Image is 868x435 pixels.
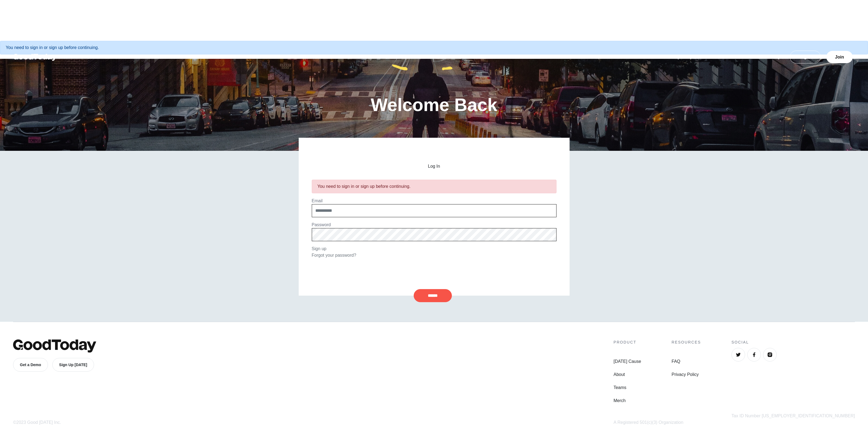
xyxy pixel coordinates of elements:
a: Merch [613,397,641,404]
a: Teams [613,384,641,391]
a: Teams [737,55,763,59]
a: Facebook [747,348,761,362]
a: Log In [790,51,821,63]
label: Email [312,198,323,203]
a: FAQ [672,358,701,365]
img: Facebook [751,352,757,357]
h1: Welcome Back [371,96,497,114]
div: You need to sign in or sign up before continuing. [317,183,551,190]
h4: Social [731,339,855,345]
a: Forgot your password? [312,253,356,258]
a: Join [826,51,853,63]
a: About [613,371,641,378]
a: [DATE] Cause [671,55,712,59]
div: ©2023 Good [DATE] Inc. [13,419,613,426]
h2: Log In [312,164,557,169]
img: Instagram [767,352,773,357]
a: Twitter [731,348,745,362]
img: GoodToday [13,339,96,353]
img: GoodToday [13,54,57,61]
img: Twitter [736,352,741,357]
a: FAQ [764,55,786,59]
div: Tax ID Number [US_EMPLOYER_IDENTIFICATION_NUMBER] [731,413,855,419]
a: Instagram [763,348,777,362]
div: A Registered 501(c)(3) Organization [613,419,731,426]
a: Get a Demo [13,358,48,372]
h4: Product [613,339,641,345]
a: [DATE] Cause [613,358,641,365]
a: Privacy Policy [672,371,701,378]
label: Password [312,222,331,227]
a: Sign up [312,246,326,251]
a: Sign Up [DATE] [52,358,94,372]
h4: Resources [672,339,701,345]
a: About [712,55,736,59]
